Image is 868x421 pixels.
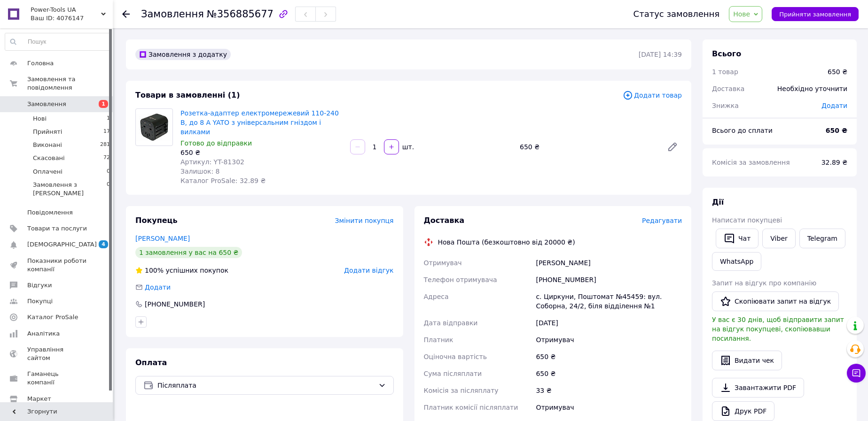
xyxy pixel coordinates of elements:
[821,159,847,166] span: 32.89 ₴
[712,127,773,134] span: Всього до сплати
[180,158,244,166] span: Артикул: YT-81302
[135,216,178,225] span: Покупець
[27,100,66,108] span: Замовлення
[826,127,847,134] b: 650 ₴
[33,115,47,123] span: Нові
[712,252,761,271] a: WhatsApp
[27,313,78,321] span: Каталог ProSale
[33,141,62,149] span: Виконані
[27,345,87,362] span: Управління сайтом
[33,181,107,198] span: Замовлення з [PERSON_NAME]
[534,399,684,416] div: Отримувач
[27,208,73,217] span: Повідомлення
[799,229,845,248] a: Telegram
[180,109,339,136] a: Розетка-адаптер електромережевий 110-240 В, до 8 А YATO з універсальним гніздом і вилками
[534,271,684,288] div: [PHONE_NUMBER]
[716,229,759,248] button: Чат
[762,229,795,248] a: Viber
[712,279,816,287] span: Запит на відгук про компанію
[27,59,54,68] span: Головна
[534,331,684,348] div: Отримувач
[633,9,720,19] div: Статус замовлення
[424,276,497,283] span: Телефон отримувача
[31,14,113,23] div: Ваш ID: 4076147
[180,148,343,157] div: 650 ₴
[99,240,108,248] span: 4
[424,353,487,360] span: Оціночна вартість
[828,67,847,77] div: 650 ₴
[135,358,167,367] span: Оплата
[712,49,741,58] span: Всього
[33,154,65,162] span: Скасовані
[424,336,454,344] span: Платник
[534,314,684,331] div: [DATE]
[772,7,859,21] button: Прийняти замовлення
[712,216,782,224] span: Написати покупцеві
[27,370,87,387] span: Гаманець компанії
[712,316,844,342] span: У вас є 30 днів, щоб відправити запит на відгук покупцеві, скопіювавши посилання.
[103,128,110,136] span: 17
[180,168,220,175] span: Залишок: 8
[135,91,240,100] span: Товари в замовленні (1)
[534,382,684,399] div: 33 ₴
[141,8,204,20] span: Замовлення
[157,380,375,390] span: Післяплата
[712,378,804,398] a: Завантажити PDF
[663,138,682,156] a: Редагувати
[33,168,63,176] span: Оплачені
[712,351,782,370] button: Видати чек
[180,177,266,184] span: Каталог ProSale: 32.89 ₴
[135,235,190,242] a: [PERSON_NAME]
[27,240,97,249] span: [DEMOGRAPHIC_DATA]
[642,217,682,224] span: Редагувати
[712,159,790,166] span: Комісія за замовлення
[821,102,847,109] span: Додати
[424,259,462,267] span: Отримувач
[335,217,394,224] span: Змінити покупця
[424,404,518,411] span: Платник комісії післяплати
[772,78,853,99] div: Необхідно уточнити
[27,224,87,233] span: Товари та послуги
[122,9,130,19] div: Повернутися назад
[623,90,682,100] span: Додати товар
[712,198,724,207] span: Дії
[145,283,171,291] span: Додати
[712,102,739,109] span: Знижка
[107,168,110,176] span: 0
[733,10,750,18] span: Нове
[534,288,684,314] div: с. Циркуни, Поштомат №45459: вул. Соборна, 24/2, біля відділення №1
[712,68,738,76] span: 1 товар
[107,181,110,198] span: 0
[639,51,682,58] time: [DATE] 14:39
[27,329,60,338] span: Аналітика
[5,33,110,50] input: Пошук
[534,348,684,365] div: 650 ₴
[712,85,744,92] span: Доставка
[27,281,52,290] span: Відгуки
[424,370,482,377] span: Сума післяплати
[27,395,51,403] span: Маркет
[424,319,478,327] span: Дата відправки
[534,365,684,382] div: 650 ₴
[136,114,172,141] img: Розетка-адаптер електромережевий 110-240 В, до 8 А YATO з універсальним гніздом і вилками
[33,128,62,136] span: Прийняті
[135,247,242,258] div: 1 замовлення у вас на 650 ₴
[400,142,415,152] div: шт.
[779,11,851,18] span: Прийняти замовлення
[145,267,164,274] span: 100%
[424,293,449,300] span: Адреса
[107,115,110,123] span: 1
[27,257,87,274] span: Показники роботи компанії
[31,6,101,14] span: Power-Tools UA
[516,140,659,153] div: 650 ₴
[180,139,252,147] span: Готово до відправки
[207,8,274,20] span: №356885677
[534,254,684,271] div: [PERSON_NAME]
[99,100,108,108] span: 1
[847,364,866,383] button: Чат з покупцем
[135,49,231,60] div: Замовлення з додатку
[103,154,110,162] span: 72
[424,387,499,394] span: Комісія за післяплату
[27,297,53,306] span: Покупці
[144,299,206,309] div: [PHONE_NUMBER]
